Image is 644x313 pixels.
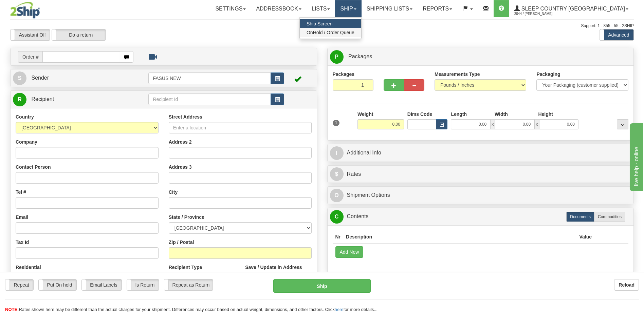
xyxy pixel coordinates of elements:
[307,30,354,35] span: OnHold / Order Queue
[490,119,495,129] span: x
[628,122,643,191] iframe: chat widget
[534,119,539,129] span: x
[300,28,361,37] a: OnHold / Order Queue
[10,2,40,19] img: logo2044.jpg
[614,279,639,291] button: Reload
[13,93,26,106] span: R
[362,0,418,17] a: Shipping lists
[330,188,631,202] a: OShipment Options
[576,231,594,243] th: Value
[16,239,29,246] label: Tax Id
[330,146,631,160] a: IAdditional Info
[495,111,508,118] label: Width
[330,50,631,64] a: P Packages
[169,139,192,145] label: Address 2
[418,0,457,17] a: Reports
[251,0,307,17] a: Addressbook
[330,210,344,224] span: C
[210,0,251,17] a: Settings
[330,50,344,64] span: P
[10,23,634,29] div: Support: 1 - 855 - 55 - 2SHIP
[16,264,41,271] label: Residential
[13,71,148,85] a: S Sender
[509,0,633,17] a: Sleep Country [GEOGRAPHIC_DATA] 2044 / [PERSON_NAME]
[333,120,340,126] span: 1
[566,212,594,222] label: Documents
[39,279,76,290] label: Put On hold
[13,92,133,106] a: R Recipient
[169,239,194,246] label: Zip / Postal
[300,19,361,28] a: Ship Screen
[333,71,355,78] label: Packages
[538,111,553,118] label: Height
[5,279,33,290] label: Repeat
[13,71,26,85] span: S
[127,279,159,290] label: Is Return
[514,11,565,17] span: 2044 / [PERSON_NAME]
[619,282,634,288] b: Reload
[16,113,34,120] label: Country
[335,0,361,17] a: Ship
[357,111,373,118] label: Weight
[5,307,19,312] span: NOTE:
[343,231,576,243] th: Description
[148,72,271,84] input: Sender Id
[520,6,625,12] span: Sleep Country [GEOGRAPHIC_DATA]
[348,54,372,59] span: Packages
[407,111,432,118] label: Dims Code
[330,189,344,202] span: O
[600,29,633,40] label: Advanced
[16,164,51,170] label: Contact Person
[16,214,28,221] label: Email
[333,231,344,243] th: Nr
[169,113,202,120] label: Street Address
[451,111,467,118] label: Length
[18,51,42,63] span: Order #
[335,307,344,312] a: here
[169,189,178,195] label: City
[16,139,37,145] label: Company
[169,214,204,221] label: State / Province
[330,167,631,181] a: $Rates
[52,29,106,40] label: Do a return
[5,4,63,12] div: live help - online
[16,189,26,195] label: Tel #
[11,29,50,40] label: Assistant Off
[435,71,480,78] label: Measurements Type
[82,279,122,290] label: Email Labels
[169,122,312,133] input: Enter a location
[536,71,560,78] label: Packaging
[245,264,311,277] label: Save / Update in Address Book
[164,279,213,290] label: Repeat as Return
[31,96,54,102] span: Recipient
[169,164,192,170] label: Address 3
[169,264,202,271] label: Recipient Type
[31,75,49,81] span: Sender
[330,146,344,160] span: I
[594,212,625,222] label: Commodities
[307,21,332,26] span: Ship Screen
[330,167,344,181] span: $
[273,279,370,293] button: Ship
[617,119,628,129] div: ...
[148,93,271,105] input: Recipient Id
[307,0,335,17] a: Lists
[335,246,364,258] button: Add New
[330,210,631,224] a: CContents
